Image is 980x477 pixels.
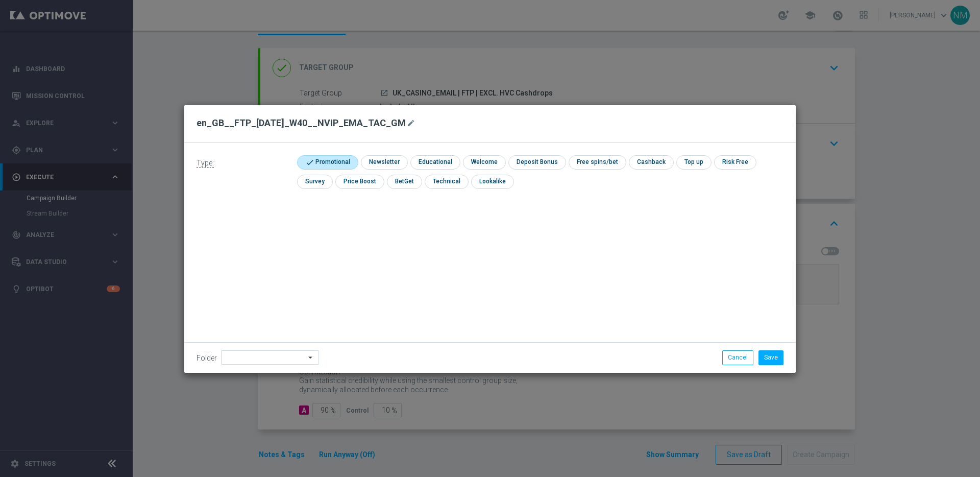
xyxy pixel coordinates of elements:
[197,159,214,168] span: Type:
[722,350,753,365] button: Cancel
[407,119,415,127] i: mode_edit
[197,117,406,129] h2: en_GB__FTP_[DATE]_W40__NVIP_EMA_TAC_GM
[197,354,217,363] label: Folder
[306,351,316,364] i: arrow_drop_down
[758,350,783,365] button: Save
[406,117,419,129] button: mode_edit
